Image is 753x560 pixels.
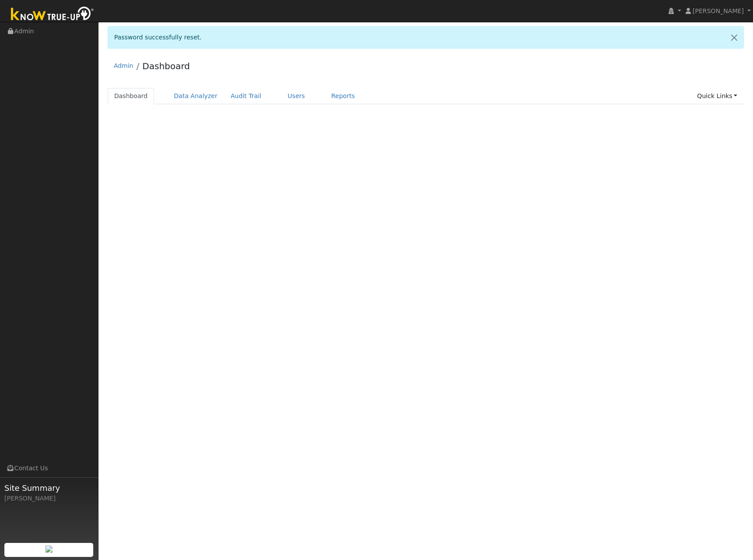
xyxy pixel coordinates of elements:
a: Quick Links [690,88,744,104]
span: Site Summary [4,482,94,494]
img: retrieve [46,546,53,553]
a: Data Analyzer [167,88,224,104]
a: Audit Trail [224,88,268,104]
a: Reports [325,88,362,104]
a: Users [281,88,312,104]
div: [PERSON_NAME] [4,494,94,503]
a: Dashboard [108,88,155,104]
img: Know True-Up [7,5,99,25]
a: Close [725,27,743,48]
a: Admin [114,62,134,69]
div: Password successfully reset. [108,26,744,49]
a: Dashboard [142,61,190,71]
span: [PERSON_NAME] [693,7,744,14]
